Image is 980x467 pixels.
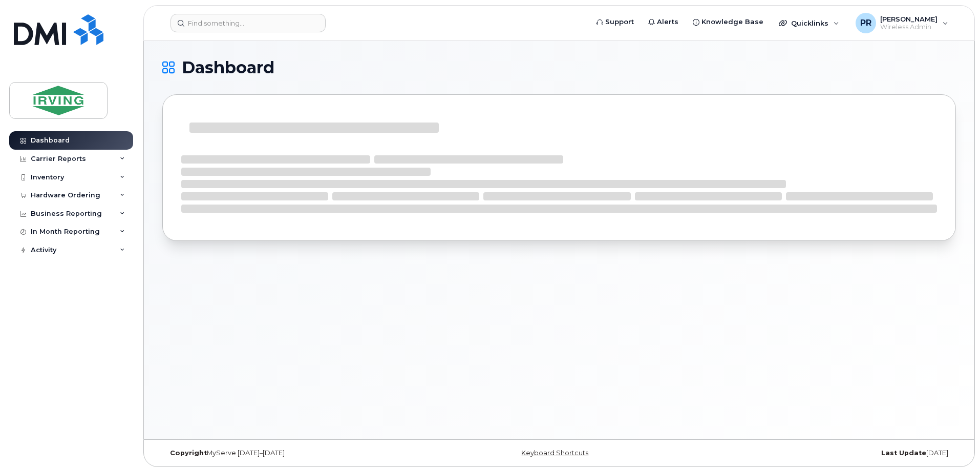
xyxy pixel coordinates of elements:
div: MyServe [DATE]–[DATE] [162,449,427,457]
div: [DATE] [691,449,956,457]
span: Dashboard [182,60,274,75]
strong: Copyright [170,449,207,457]
strong: Last Update [881,449,926,457]
a: Keyboard Shortcuts [521,449,588,457]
